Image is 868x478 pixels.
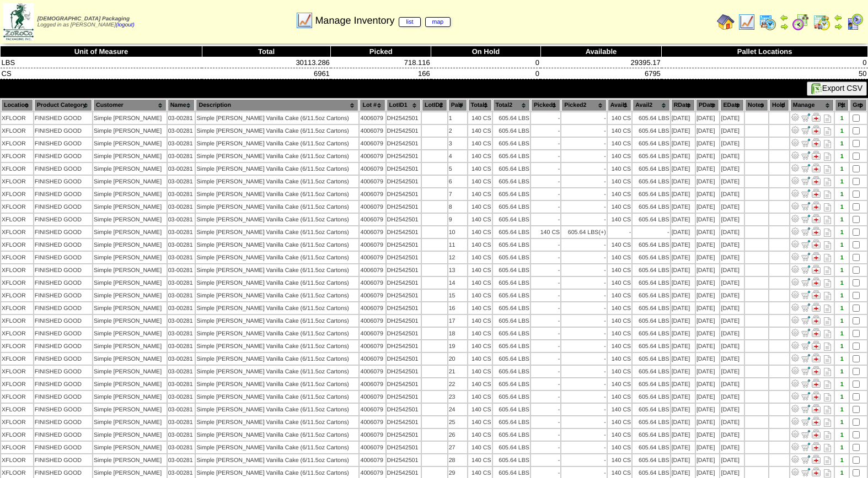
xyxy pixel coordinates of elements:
[791,468,800,476] img: Adjust
[387,99,421,111] th: LotID1
[801,417,810,426] img: Move
[540,46,662,57] th: Available
[812,303,821,312] img: Manage Hold
[720,150,744,162] td: [DATE]
[801,316,810,324] img: Move
[801,138,810,147] img: Move
[791,316,800,324] img: Adjust
[93,188,167,200] td: Simple [PERSON_NAME]
[824,115,831,123] i: Note
[801,366,810,375] img: Move
[801,164,810,172] img: Move
[792,13,810,31] img: calendarblend.gif
[801,176,810,185] img: Move
[360,138,385,149] td: 4006079
[835,191,848,198] div: 1
[801,392,810,400] img: Move
[812,227,821,236] img: Manage Hold
[769,99,789,111] th: Hold
[561,201,607,213] td: -
[759,13,776,31] img: calendarprod.gif
[387,201,421,213] td: DH2542501
[812,455,821,464] img: Manage Hold
[196,188,358,200] td: Simple [PERSON_NAME] Vanilla Cake (6/11.5oz Cartons)
[801,379,810,388] img: Move
[315,15,451,26] span: Manage Inventory
[608,112,631,124] td: 140 CS
[93,138,167,149] td: Simple [PERSON_NAME]
[824,191,831,199] i: Note
[531,138,560,149] td: -
[196,150,358,162] td: Simple [PERSON_NAME] Vanilla Cake (6/11.5oz Cartons)
[791,189,800,198] img: Adjust
[468,163,492,175] td: 140 CS
[202,57,331,68] td: 30113.286
[34,125,92,137] td: FINISHED GOOD
[791,455,800,464] img: Adjust
[561,99,607,111] th: Picked2
[493,188,530,200] td: 605.64 LBS
[1,176,33,187] td: XFLOOR
[360,188,385,200] td: 4006079
[1,112,33,124] td: XFLOOR
[850,99,867,111] th: Grp
[696,99,720,111] th: PDate
[608,188,631,200] td: 140 CS
[824,140,831,148] i: Note
[791,176,800,185] img: Adjust
[448,188,467,200] td: 7
[801,468,810,476] img: Move
[812,290,821,299] img: Manage Hold
[608,150,631,162] td: 140 CS
[1,163,33,175] td: XFLOOR
[633,201,669,213] td: 605.64 LBS
[561,188,607,200] td: -
[1,68,202,79] td: CS
[720,176,744,187] td: [DATE]
[834,22,843,31] img: arrowright.gif
[720,201,744,213] td: [DATE]
[835,204,848,210] div: 1
[387,150,421,162] td: DH2542501
[1,138,33,149] td: XFLOOR
[468,201,492,213] td: 140 CS
[791,227,800,236] img: Adjust
[696,125,720,137] td: [DATE]
[561,112,607,124] td: -
[531,188,560,200] td: -
[812,366,821,375] img: Manage Hold
[168,188,195,200] td: 03-00281
[608,201,631,213] td: 140 CS
[168,163,195,175] td: 03-00281
[360,99,385,111] th: Lot #
[791,328,800,337] img: Adjust
[791,113,800,122] img: Adjust
[812,164,821,172] img: Manage Hold
[360,150,385,162] td: 4006079
[801,430,810,438] img: Move
[791,151,800,160] img: Adjust
[331,68,431,79] td: 166
[812,392,821,400] img: Manage Hold
[93,99,167,111] th: Customer
[824,178,831,186] i: Note
[671,201,695,213] td: [DATE]
[448,99,467,111] th: Pal#
[1,57,202,68] td: LBS
[807,82,867,96] button: Export CSV
[196,138,358,149] td: Simple [PERSON_NAME] Vanilla Cake (6/11.5oz Cartons)
[811,83,822,94] img: excel.gif
[360,163,385,175] td: 4006079
[493,112,530,124] td: 605.64 LBS
[801,252,810,261] img: Move
[801,404,810,413] img: Move
[791,379,800,388] img: Adjust
[696,150,720,162] td: [DATE]
[387,112,421,124] td: DH2542501
[1,150,33,162] td: XFLOOR
[531,112,560,124] td: -
[468,188,492,200] td: 140 CS
[717,13,735,31] img: home.gif
[801,265,810,274] img: Move
[168,112,195,124] td: 03-00281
